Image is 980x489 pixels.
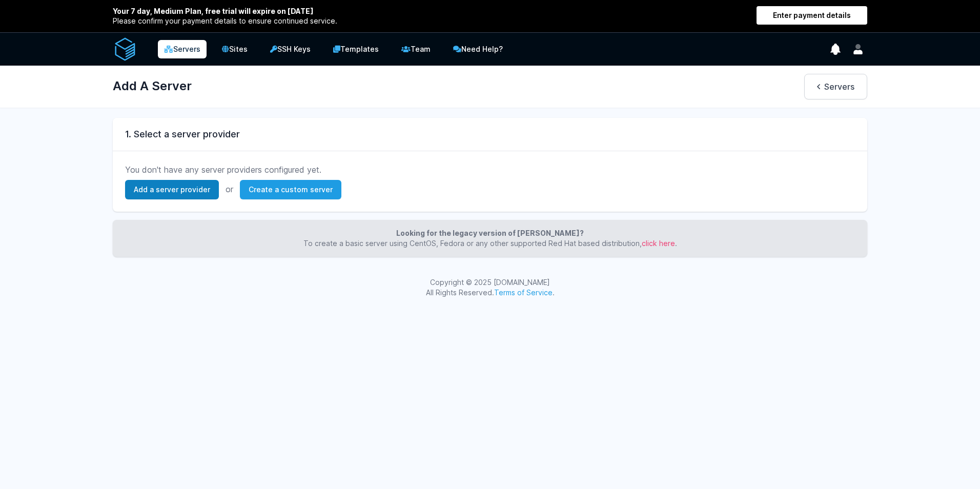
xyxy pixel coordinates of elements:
a: Add a server provider [125,180,219,199]
h1: Add A Server [113,74,192,98]
a: Enter payment details [757,6,867,25]
div: Please confirm your payment details to ensure continued service. [113,6,635,26]
div: To create a basic server using CentOS, Fedora or any other supported Red Hat based distribution, . [113,220,867,257]
a: SSH Keys [263,39,318,59]
strong: Your 7 day, Medium Plan, free trial will expire on [DATE] [113,7,314,15]
button: show notifications [826,40,845,58]
a: Servers [804,74,867,99]
a: Team [394,39,438,59]
a: click here [642,239,675,248]
img: serverAuth logo [113,37,137,62]
a: Templates [326,39,386,59]
a: Create a custom server [240,180,341,199]
span: or [226,183,233,195]
div: Looking for the legacy version of [PERSON_NAME]? [121,228,859,238]
div: You don't have any server providers configured yet. [125,164,855,176]
h3: 1. Select a server provider [125,128,240,140]
a: Servers [158,40,207,58]
a: Need Help? [446,39,510,59]
a: Terms of Service [494,288,553,297]
button: User menu [849,40,867,58]
a: Sites [215,39,255,59]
